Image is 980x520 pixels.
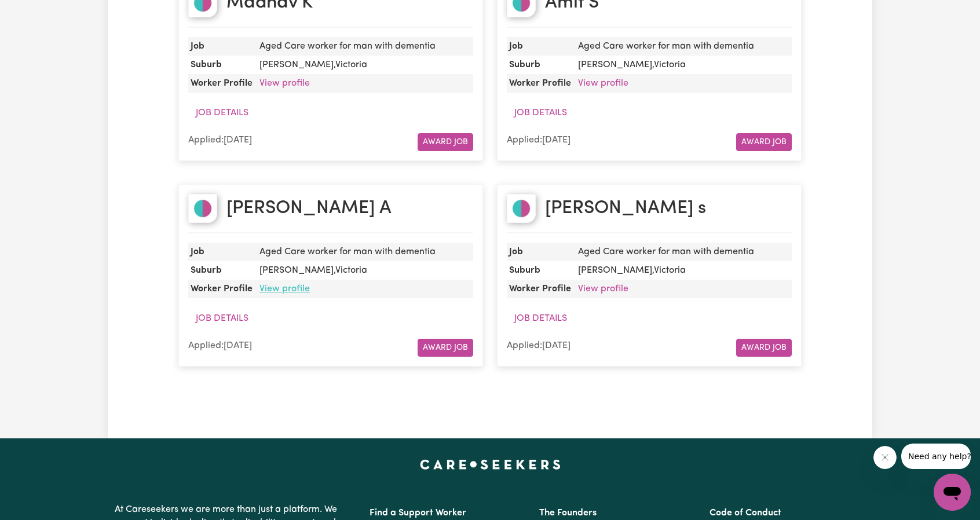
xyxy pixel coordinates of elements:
iframe: Close message [873,446,897,469]
dt: Worker Profile [507,280,573,298]
h2: [PERSON_NAME] A [226,197,392,219]
img: Sandeep kaur [507,194,536,223]
dd: Aged Care worker for man with dementia [573,37,792,56]
span: Need any help? [7,8,70,17]
dd: [PERSON_NAME] , Victoria [573,56,792,74]
span: Applied: [DATE] [188,136,252,145]
h2: [PERSON_NAME] s [545,197,706,219]
span: Applied: [DATE] [507,341,571,350]
a: View profile [578,284,628,294]
dt: Job [188,243,255,261]
button: Award Job [418,133,473,151]
a: Find a Support Worker [370,508,466,518]
dd: Aged Care worker for man with dementia [573,243,792,261]
dt: Job [188,37,255,56]
button: Award Job [418,339,473,357]
a: View profile [578,79,628,88]
span: Applied: [DATE] [188,341,252,350]
dt: Suburb [188,56,255,74]
button: Award Job [736,339,792,357]
iframe: Message from company [901,444,971,469]
dt: Worker Profile [507,74,573,93]
dd: [PERSON_NAME] , Victoria [573,261,792,280]
dt: Job [507,243,573,261]
dd: Aged Care worker for man with dementia [255,37,473,56]
dt: Worker Profile [188,280,255,298]
dt: Suburb [507,56,573,74]
a: The Founders [539,508,597,518]
button: Job Details [188,102,256,124]
dt: Job [507,37,573,56]
a: Careseekers home page [420,459,561,468]
a: View profile [259,284,310,294]
img: Rana Nabeel [188,194,217,223]
span: Applied: [DATE] [507,136,571,145]
a: View profile [259,79,310,88]
dt: Worker Profile [188,74,255,93]
dt: Suburb [507,261,573,280]
button: Job Details [507,307,575,329]
iframe: Button to launch messaging window [934,474,971,511]
a: Code of Conduct [710,508,781,518]
button: Job Details [188,307,256,329]
dd: [PERSON_NAME] , Victoria [255,261,473,280]
button: Award Job [736,133,792,151]
button: Job Details [507,102,575,124]
dd: [PERSON_NAME] , Victoria [255,56,473,74]
dd: Aged Care worker for man with dementia [255,243,473,261]
dt: Suburb [188,261,255,280]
